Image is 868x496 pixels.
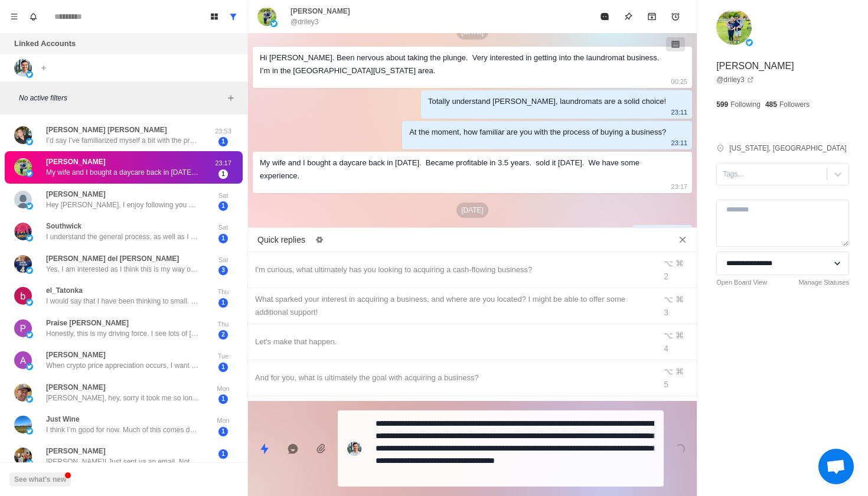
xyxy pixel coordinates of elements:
img: picture [26,331,33,338]
img: picture [14,223,32,240]
p: [PERSON_NAME] [46,350,106,360]
button: Archive [640,5,664,28]
span: 3 [218,266,228,275]
button: Pin [616,5,640,28]
button: Menu [5,7,24,26]
button: Add account [37,61,51,75]
img: picture [270,20,278,27]
p: I think I’m good for now. Much of this comes down to finding the right business and financing [46,425,200,435]
button: Mark as read [593,5,616,28]
span: 1 [218,427,228,436]
div: Let's make that happen. [255,335,648,348]
p: [PERSON_NAME] [46,382,106,393]
img: picture [716,9,752,45]
div: Totally understand [PERSON_NAME], laundromats are a solid choice! [428,95,666,108]
p: No active filters [19,93,224,103]
p: Hey [PERSON_NAME], I enjoy following you on Twitter - Thx for this thread. I’ve been in medical s... [46,200,200,210]
img: picture [14,59,32,77]
p: I would say that I have been thinking to small. I have had a few side hustles and made a little m... [46,296,200,306]
img: picture [14,126,32,144]
button: Add media [309,437,333,461]
span: 1 [218,169,228,179]
p: el_Tatonka [46,285,83,296]
img: picture [26,267,33,274]
div: ⌥ ⌘ 4 [664,329,690,355]
p: [PERSON_NAME] [46,189,106,200]
p: [PERSON_NAME] [716,59,794,73]
a: Manage Statuses [798,278,849,288]
p: Followers [779,99,810,110]
button: Reply with AI [281,437,305,461]
img: picture [14,191,32,208]
p: Thu [208,319,238,329]
p: Honestly, this is my driving force. I see lots of [DEMOGRAPHIC_DATA] and [DEMOGRAPHIC_DATA] migra... [46,328,200,339]
img: picture [26,396,33,403]
div: ⌥ ⌘ 3 [664,293,690,319]
p: 23:17 [671,180,688,193]
img: picture [26,71,33,78]
img: picture [14,416,32,433]
span: 1 [218,449,228,459]
p: Sat [208,255,238,265]
img: picture [746,39,753,46]
div: What sparked your interest in acquiring a business, and where are you located? I might be able to... [255,293,648,319]
p: Thu [208,287,238,297]
div: ⌥ ⌘ 5 [664,365,690,391]
img: picture [347,442,361,456]
p: 23:11 [671,136,688,149]
img: picture [14,158,32,176]
div: And for you, what is ultimately the goal with acquiring a business? [255,371,648,384]
div: Hi [PERSON_NAME]. Been nervous about taking the plunge. Very interested in getting into the laund... [260,51,666,77]
p: 23:17 [208,158,238,168]
img: picture [26,363,33,370]
p: [PERSON_NAME]! Just sent ya an email. Not sure if you remember me from our conversations in the p... [46,456,200,467]
p: I’d say I’ve familiarized myself a bit with the process but I wouldn’t say I know 100%. So far I’... [46,135,200,146]
div: I'm curious, what ultimately has you looking to acquiring a cash-flowing business? [255,263,648,276]
img: picture [26,299,33,306]
p: [PERSON_NAME] del [PERSON_NAME] [46,253,179,264]
p: Praise [PERSON_NAME] [46,318,129,328]
button: Add reminder [664,5,687,28]
a: Open chat [818,449,854,484]
p: When crypto price appreciation occurs, I want to borrow against the crypto and purchase cash flow... [46,360,200,371]
button: Add filters [224,91,238,105]
p: Southwick [46,221,81,231]
p: I understand the general process, as well as I can without ever having purchased a business. My h... [46,231,200,242]
img: picture [26,428,33,435]
button: Notifications [24,7,43,26]
button: Close quick replies [673,230,692,249]
span: 2 [218,330,228,340]
button: See what's new [9,472,71,487]
img: picture [26,459,33,466]
p: [PERSON_NAME] [PERSON_NAME] [46,125,167,135]
p: Following [730,99,761,110]
p: [PERSON_NAME] [291,6,350,17]
div: My wife and I bought a daycare back in [DATE]. Became profitable in 3.5 years. sold it [DATE]. We... [260,156,666,182]
p: Mon [208,416,238,426]
img: picture [14,319,32,337]
img: picture [14,255,32,273]
img: picture [14,448,32,465]
p: 599 [716,99,728,110]
p: Sat [208,191,238,201]
p: Quick replies [257,234,305,246]
img: picture [14,351,32,369]
p: My wife and I bought a daycare back in [DATE]. Became profitable in 3.5 years. sold it [DATE]. We... [46,167,200,178]
p: Just Wine [46,414,80,425]
p: Tue [208,351,238,361]
p: [DATE] [456,203,488,218]
p: Sat [208,223,238,233]
button: Send message [668,437,692,461]
img: picture [14,384,32,402]
span: 1 [218,201,228,211]
span: 1 [218,234,228,243]
p: [US_STATE], [GEOGRAPHIC_DATA] [729,143,846,154]
p: [PERSON_NAME] [46,156,106,167]
span: 1 [218,137,228,146]
a: @driley3 [716,74,754,85]
button: Edit quick replies [310,230,329,249]
button: Show all conversations [224,7,243,26]
button: Quick replies [253,437,276,461]
p: Linked Accounts [14,38,76,50]
p: Mon [208,384,238,394]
